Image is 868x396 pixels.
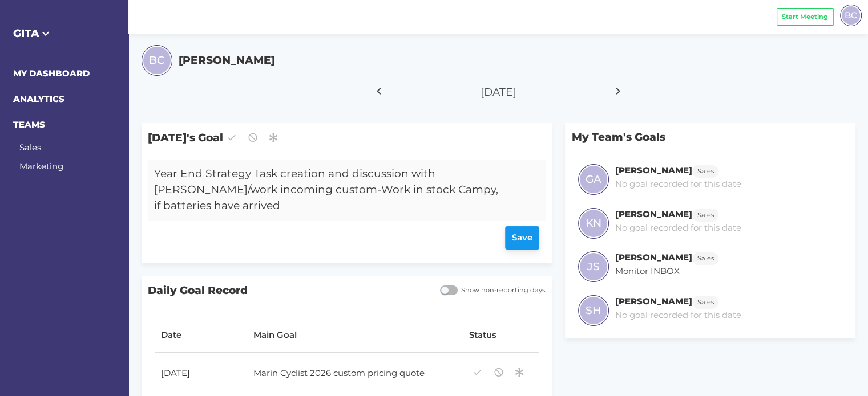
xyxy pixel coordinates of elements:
[692,165,718,175] a: Sales
[587,259,600,275] span: JS
[469,329,533,342] div: Status
[247,360,445,389] div: Marin Cyclist 2026 custom pricing quote
[179,52,275,68] h5: [PERSON_NAME]
[697,166,714,176] span: Sales
[777,8,834,26] button: Start Meeting
[512,231,532,244] span: Save
[586,303,601,319] span: SH
[161,329,241,342] div: Date
[692,296,718,307] a: Sales
[13,68,90,79] a: MY DASHBOARD
[692,209,718,219] a: Sales
[615,296,692,307] h6: [PERSON_NAME]
[481,85,516,99] span: [DATE]
[845,9,857,22] span: BC
[586,172,601,187] span: GA
[19,142,41,153] a: Sales
[615,222,741,235] p: No goal recorded for this date
[253,329,456,342] div: Main Goal
[149,52,164,68] span: BC
[13,93,64,104] a: ANALYTICS
[458,285,546,295] span: Show non-reporting days.
[615,178,741,191] p: No goal recorded for this date
[142,276,434,305] span: Daily Goal Record
[565,123,855,152] p: My Team's Goals
[782,12,828,22] span: Start Meeting
[615,209,692,219] h6: [PERSON_NAME]
[615,265,718,278] p: Monitor INBOX
[697,210,714,220] span: Sales
[148,160,513,221] div: Year End Strategy Task creation and discussion with [PERSON_NAME]/work incoming custom-
[615,252,692,263] h6: [PERSON_NAME]
[697,297,714,307] span: Sales
[840,5,862,26] div: BC
[142,123,552,153] span: [DATE]'s Goal
[13,26,116,42] h5: GITA
[615,309,741,322] p: No goal recorded for this date
[13,119,116,132] h6: TEAMS
[19,161,63,172] a: Marketing
[692,252,718,263] a: Sales
[505,226,540,250] button: Save
[615,165,692,175] h6: [PERSON_NAME]
[586,215,601,231] span: KN
[697,254,714,263] span: Sales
